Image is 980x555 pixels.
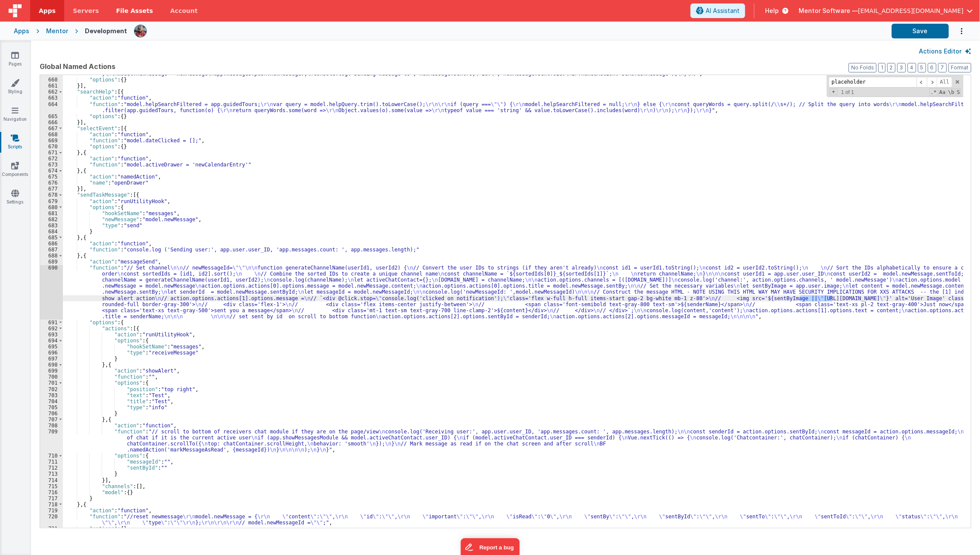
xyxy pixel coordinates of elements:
[40,119,63,125] div: 666
[938,63,947,72] button: 7
[40,404,63,411] div: 705
[40,356,63,362] div: 697
[40,253,63,259] div: 688
[40,502,63,508] div: 718
[40,77,63,83] div: 660
[14,27,29,35] div: Apps
[40,477,63,483] div: 714
[939,88,946,96] span: CaseSensitive Search
[40,429,63,453] div: 709
[134,25,146,37] img: eba322066dbaa00baf42793ca2fab581
[892,24,949,38] button: Save
[40,368,63,374] div: 699
[40,453,63,459] div: 710
[40,174,63,180] div: 675
[40,132,63,138] div: 668
[40,489,63,495] div: 716
[40,61,115,72] span: Global Named Actions
[930,88,937,96] span: RegExp Search
[40,483,63,489] div: 715
[40,235,63,241] div: 685
[40,526,63,532] div: 721
[829,77,917,88] input: Search for
[85,27,127,35] div: Development
[40,229,63,235] div: 684
[40,192,63,198] div: 678
[918,63,926,72] button: 5
[39,6,56,15] span: Apps
[40,471,63,477] div: 713
[40,495,63,502] div: 717
[40,386,63,392] div: 702
[40,168,63,174] div: 674
[40,326,63,332] div: 692
[949,63,971,72] button: Format
[40,125,63,132] div: 667
[40,89,63,95] div: 662
[928,63,936,72] button: 6
[40,362,63,368] div: 698
[40,150,63,156] div: 671
[838,89,858,95] span: 1 of 1
[40,247,63,253] div: 687
[40,350,63,356] div: 696
[40,423,63,429] div: 708
[691,3,745,18] button: AI Assistant
[40,332,63,338] div: 693
[40,259,63,265] div: 689
[40,144,63,150] div: 670
[40,186,63,192] div: 677
[937,77,952,88] span: Alt-Enter
[799,6,973,15] button: Mentor Software — [EMAIL_ADDRESS][DOMAIN_NAME]
[40,113,63,119] div: 665
[40,95,63,101] div: 663
[40,392,63,398] div: 703
[40,265,63,320] div: 690
[40,380,63,386] div: 701
[908,63,916,72] button: 4
[956,88,961,96] span: Search In Selection
[40,465,63,471] div: 712
[849,63,877,72] button: No Folds
[116,6,153,15] span: File Assets
[40,374,63,380] div: 700
[40,338,63,344] div: 694
[765,6,779,15] span: Help
[40,514,63,526] div: 720
[40,398,63,404] div: 704
[40,83,63,89] div: 661
[40,101,63,113] div: 664
[897,63,906,72] button: 3
[40,138,63,144] div: 669
[40,417,63,423] div: 707
[40,241,63,247] div: 686
[40,344,63,350] div: 695
[40,459,63,465] div: 711
[40,223,63,229] div: 683
[40,508,63,514] div: 719
[830,88,838,95] span: Toggel Replace mode
[858,6,964,15] span: [EMAIL_ADDRESS][DOMAIN_NAME]
[40,204,63,210] div: 680
[40,162,63,168] div: 673
[40,180,63,186] div: 676
[947,88,955,96] span: Whole Word Search
[887,63,896,72] button: 2
[40,411,63,417] div: 706
[40,156,63,162] div: 672
[46,27,68,35] div: Mentor
[949,22,966,40] button: Options
[40,210,63,216] div: 681
[706,6,740,15] span: AI Assistant
[878,63,886,72] button: 1
[919,47,971,56] button: Actions Editor
[73,6,99,15] span: Servers
[40,320,63,326] div: 691
[799,6,858,15] span: Mentor Software —
[40,198,63,204] div: 679
[40,216,63,223] div: 682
